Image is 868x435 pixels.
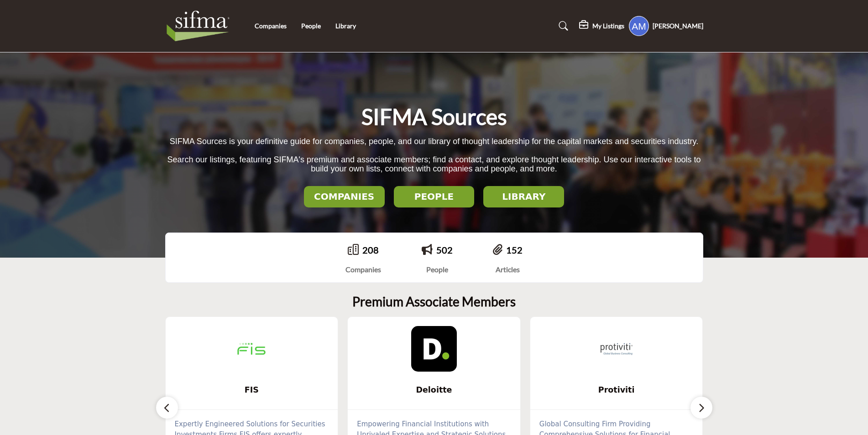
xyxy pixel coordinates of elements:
[397,191,472,202] h2: PEOPLE
[165,8,236,44] img: Site Logo
[352,294,516,310] h2: Premium Associate Members
[179,378,324,402] b: FIS
[411,326,457,372] img: Deloitte
[422,264,453,275] div: People
[493,264,523,275] div: Articles
[335,22,356,30] a: Library
[550,19,574,33] a: Search
[362,244,379,255] a: 208
[348,378,520,402] a: Deloitte
[629,16,649,36] button: Show hide supplier dropdown
[579,21,624,31] div: My Listings
[179,384,324,396] span: FIS
[167,155,701,174] span: Search our listings, featuring SIFMA's premium and associate members; find a contact, and explore...
[592,22,624,30] h5: My Listings
[170,137,698,146] span: SIFMA Sources is your definitive guide for companies, people, and our library of thought leadersh...
[301,22,321,30] a: People
[530,378,703,402] a: Protiviti
[255,22,287,30] a: Companies
[166,378,338,402] a: FIS
[361,378,507,402] b: Deloitte
[307,191,382,202] h2: COMPANIES
[436,244,453,255] a: 502
[229,326,274,372] img: FIS
[653,21,703,31] h5: [PERSON_NAME]
[486,191,561,202] h2: LIBRARY
[483,186,564,207] button: LIBRARY
[506,244,523,255] a: 152
[594,326,639,372] img: Protiviti
[361,103,507,131] h1: SIFMA Sources
[361,384,507,396] span: Deloitte
[345,264,381,275] div: Companies
[544,384,689,396] span: Protiviti
[394,186,475,207] button: PEOPLE
[544,378,689,402] b: Protiviti
[304,186,385,207] button: COMPANIES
